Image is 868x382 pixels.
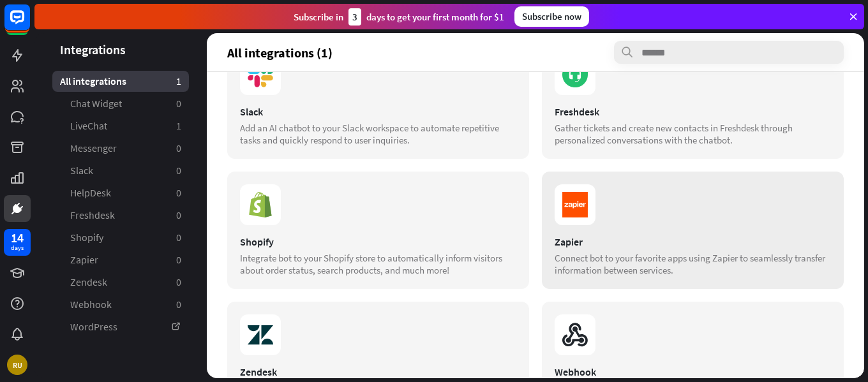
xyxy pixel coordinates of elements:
[70,142,117,155] span: Messenger
[70,97,122,110] span: Chat Widget
[10,5,49,43] button: Open LiveChat chat widget
[555,235,831,248] div: Zapier
[52,138,189,159] a: Messenger 0
[70,186,111,200] span: HelpDesk
[52,272,189,293] a: Zendesk 0
[176,209,181,222] aside: 0
[176,231,181,244] aside: 0
[11,232,24,244] div: 14
[70,164,93,177] span: Slack
[176,275,181,289] aside: 0
[34,41,207,58] header: Integrations
[4,229,31,256] a: 14 days
[70,119,107,133] span: LiveChat
[176,97,181,110] aside: 0
[348,8,361,26] div: 3
[240,105,516,118] div: Slack
[7,355,27,375] div: RU
[60,75,126,88] span: All integrations
[52,160,189,181] a: Slack 0
[240,365,516,378] div: Zendesk
[176,253,181,267] aside: 0
[555,365,831,378] div: Webhook
[294,8,504,26] div: Subscribe in days to get your first month for $1
[555,252,831,276] div: Connect bot to your favorite apps using Zapier to seamlessly transfer information between services.
[52,205,189,226] a: Freshdesk 0
[70,253,98,267] span: Zapier
[52,316,189,337] a: WordPress
[555,105,831,118] div: Freshdesk
[240,235,516,248] div: Shopify
[176,186,181,200] aside: 0
[176,119,181,133] aside: 1
[240,122,516,146] div: Add an AI chatbot to your Slack workspace to automate repetitive tasks and quickly respond to use...
[52,227,189,248] a: Shopify 0
[176,142,181,155] aside: 0
[176,75,181,88] aside: 1
[52,115,189,136] a: LiveChat 1
[70,275,107,289] span: Zendesk
[70,298,112,311] span: Webhook
[176,164,181,177] aside: 0
[52,93,189,114] a: Chat Widget 0
[176,298,181,311] aside: 0
[52,294,189,315] a: Webhook 0
[70,231,103,244] span: Shopify
[514,6,589,27] div: Subscribe now
[240,252,516,276] div: Integrate bot to your Shopify store to automatically inform visitors about order status, search p...
[555,122,831,146] div: Gather tickets and create new contacts in Freshdesk through personalized conversations with the c...
[70,209,115,222] span: Freshdesk
[52,249,189,270] a: Zapier 0
[52,182,189,203] a: HelpDesk 0
[11,244,24,253] div: days
[227,41,844,64] section: All integrations (1)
